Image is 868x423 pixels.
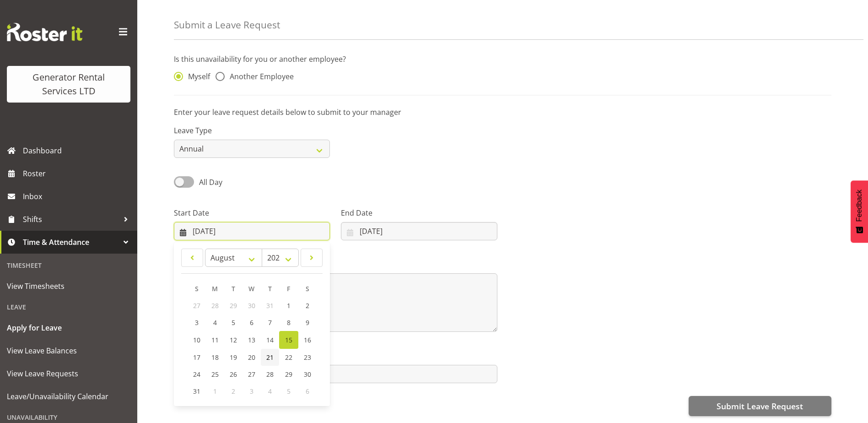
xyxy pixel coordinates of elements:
a: 26 [224,366,243,383]
span: 29 [285,370,292,379]
a: 6 [243,314,261,331]
h4: Submit a Leave Request [174,20,280,30]
span: 16 [304,336,311,344]
span: Feedback [855,190,863,222]
a: 3 [188,314,206,331]
a: 5 [224,314,243,331]
span: 4 [213,318,217,327]
span: 22 [285,353,292,362]
a: 2 [298,297,317,314]
label: End Date [341,207,497,218]
a: 11 [206,331,224,349]
span: 5 [287,387,291,396]
button: Feedback - Show survey [851,180,868,243]
span: 2 [232,387,235,396]
span: 9 [306,318,309,327]
span: 21 [266,353,274,362]
span: 14 [266,336,274,344]
a: 7 [261,314,279,331]
span: 28 [266,370,274,379]
span: View Timesheets [7,279,130,293]
a: 24 [188,366,206,383]
span: T [268,284,272,293]
span: Shifts [23,212,119,226]
span: 10 [193,336,200,344]
span: 30 [304,370,311,379]
a: 1 [279,297,298,314]
span: F [287,284,290,293]
span: T [232,284,235,293]
a: 9 [298,314,317,331]
a: Leave/Unavailability Calendar [2,385,135,408]
span: Dashboard [23,144,133,157]
span: S [306,284,309,293]
span: 15 [285,336,292,344]
span: Submit Leave Request [717,400,803,412]
span: 1 [213,387,217,396]
a: 30 [298,366,317,383]
a: 28 [261,366,279,383]
span: Myself [183,72,210,81]
a: 17 [188,349,206,366]
label: Start Date [174,207,330,218]
span: 1 [287,301,291,310]
span: View Leave Requests [7,367,130,380]
span: 7 [268,318,272,327]
a: View Timesheets [2,275,135,298]
span: Leave/Unavailability Calendar [7,390,130,403]
p: Is this unavailability for you or another employee? [174,54,831,65]
span: 31 [193,387,200,396]
a: 10 [188,331,206,349]
span: View Leave Balances [7,344,130,358]
span: Roster [23,167,133,180]
a: 8 [279,314,298,331]
span: 6 [306,387,309,396]
span: 8 [287,318,291,327]
a: 22 [279,349,298,366]
a: 23 [298,349,317,366]
a: 21 [261,349,279,366]
span: 2 [306,301,309,310]
a: 13 [243,331,261,349]
a: 20 [243,349,261,366]
span: 3 [250,387,253,396]
span: 11 [211,336,219,344]
img: Rosterit website logo [7,23,82,41]
a: View Leave Balances [2,339,135,362]
a: 16 [298,331,317,349]
a: Apply for Leave [2,316,135,339]
span: 20 [248,353,255,362]
label: Message* [174,259,497,270]
span: 27 [248,370,255,379]
a: 29 [279,366,298,383]
span: 24 [193,370,200,379]
a: 27 [243,366,261,383]
span: Apply for Leave [7,321,130,335]
a: 25 [206,366,224,383]
span: 6 [250,318,253,327]
a: 31 [188,383,206,400]
span: 29 [230,301,237,310]
span: Time & Attendance [23,235,119,249]
label: Attachment [174,350,497,361]
span: 12 [230,336,237,344]
input: Click to select... [341,222,497,240]
span: 25 [211,370,219,379]
span: 26 [230,370,237,379]
a: View Leave Requests [2,362,135,385]
span: 31 [266,301,274,310]
label: Leave Type [174,125,330,136]
input: Click to select... [174,222,330,240]
span: 28 [211,301,219,310]
a: 4 [206,314,224,331]
span: 30 [248,301,255,310]
span: 13 [248,336,255,344]
a: 18 [206,349,224,366]
span: 19 [230,353,237,362]
a: 12 [224,331,243,349]
span: 27 [193,301,200,310]
span: Inbox [23,190,133,203]
a: 15 [279,331,298,349]
span: 4 [268,387,272,396]
span: W [248,284,254,293]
